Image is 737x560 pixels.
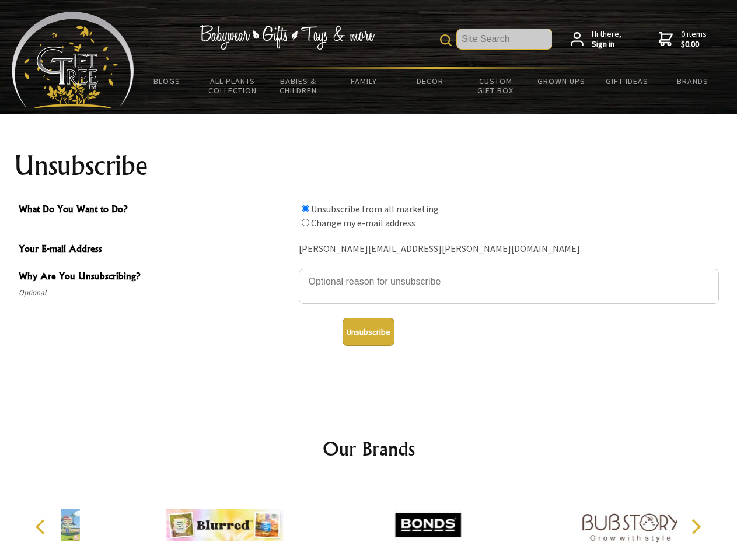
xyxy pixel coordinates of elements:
button: Next [683,514,708,540]
h2: Our Brands [23,435,714,463]
a: Grown Ups [528,69,594,93]
span: What Do You Want to Do? [19,202,293,219]
img: Babyware - Gifts - Toys and more... [12,12,134,108]
a: Custom Gift Box [463,69,529,103]
div: [PERSON_NAME][EMAIL_ADDRESS][PERSON_NAME][DOMAIN_NAME] [299,240,719,258]
img: product search [440,34,452,46]
span: 0 items [681,29,707,50]
input: What Do You Want to Do? [302,219,309,226]
span: Hi there, [592,29,621,50]
input: What Do You Want to Do? [302,205,309,212]
textarea: Why Are You Unsubscribing? [299,269,719,304]
label: Unsubscribe from all marketing [311,203,439,215]
a: BLOGS [134,69,200,93]
a: All Plants Collection [200,69,266,103]
a: 0 items$0.00 [659,29,707,50]
a: Decor [397,69,463,93]
span: Your E-mail Address [19,242,293,258]
img: Babywear - Gifts - Toys & more [200,25,375,50]
span: Why Are You Unsubscribing? [19,269,293,286]
strong: Sign in [592,39,621,50]
a: Gift Ideas [594,69,660,93]
button: Previous [29,514,55,540]
a: Brands [660,69,726,93]
span: Optional [19,286,293,300]
strong: $0.00 [681,39,707,50]
a: Babies & Children [266,69,331,103]
input: Site Search [457,29,552,49]
h1: Unsubscribe [14,152,724,180]
label: Change my e-mail address [311,217,415,229]
a: Hi there,Sign in [571,29,621,50]
button: Unsubscribe [343,318,394,346]
a: Family [331,69,397,93]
